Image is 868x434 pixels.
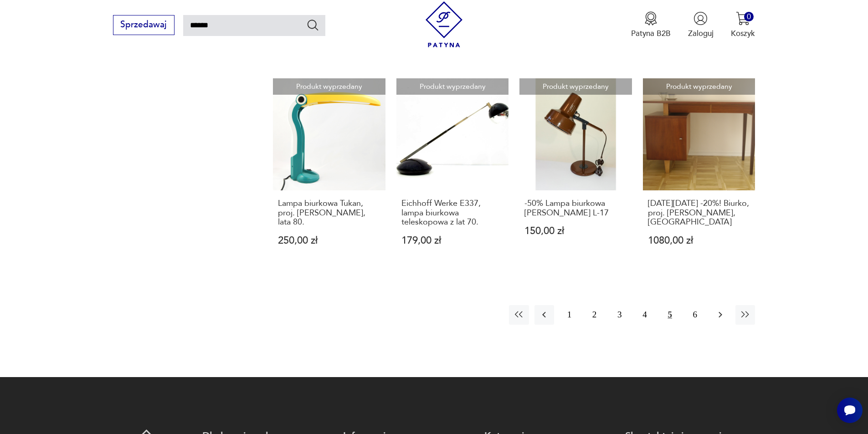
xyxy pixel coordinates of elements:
[273,78,385,267] a: Produkt wyprzedanyLampa biurkowa Tukan, proj. H. T. Huang, lata 80.Lampa biurkowa Tukan, proj. [P...
[648,236,750,245] p: 1080,00 zł
[401,199,504,227] h3: Eichhoff Werke E337, lampa biurkowa teleskopowa z lat 70.
[519,78,632,267] a: Produkt wyprzedany-50% Lampa biurkowa Jac Jacobsen L-17-50% Lampa biurkowa [PERSON_NAME] L-17150,...
[278,236,380,245] p: 250,00 zł
[744,12,754,21] div: 0
[693,11,708,26] img: Ikonka użytkownika
[685,305,705,325] button: 6
[278,199,380,227] h3: Lampa biurkowa Tukan, proj. [PERSON_NAME], lata 80.
[635,305,654,325] button: 4
[660,305,680,325] button: 5
[306,18,319,31] button: Szukaj
[610,305,629,325] button: 3
[524,199,627,218] h3: -50% Lampa biurkowa [PERSON_NAME] L-17
[631,11,671,39] a: Ikona medaluPatyna B2B
[644,11,658,26] img: Ikona medalu
[631,28,671,39] p: Patyna B2B
[837,398,863,423] iframe: Smartsupp widget button
[396,78,509,267] a: Produkt wyprzedanyEichhoff Werke E337, lampa biurkowa teleskopowa z lat 70.Eichhoff Werke E337, l...
[631,11,671,39] button: Patyna B2B
[731,11,755,39] button: 0Koszyk
[736,11,750,26] img: Ikona koszyka
[688,28,714,39] p: Zaloguj
[113,22,175,29] a: Sprzedawaj
[113,15,175,35] button: Sprzedawaj
[731,28,755,39] p: Koszyk
[560,305,579,325] button: 1
[524,226,627,236] p: 150,00 zł
[421,1,467,47] img: Patyna - sklep z meblami i dekoracjami vintage
[688,11,714,39] button: Zaloguj
[401,236,504,245] p: 179,00 zł
[643,78,755,267] a: Produkt wyprzedanyBLACK FRIDAY -20%! Biurko, proj. Mieczysław Puchała, Polska[DATE][DATE] -20%! B...
[585,305,604,325] button: 2
[648,199,750,227] h3: [DATE][DATE] -20%! Biurko, proj. [PERSON_NAME], [GEOGRAPHIC_DATA]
